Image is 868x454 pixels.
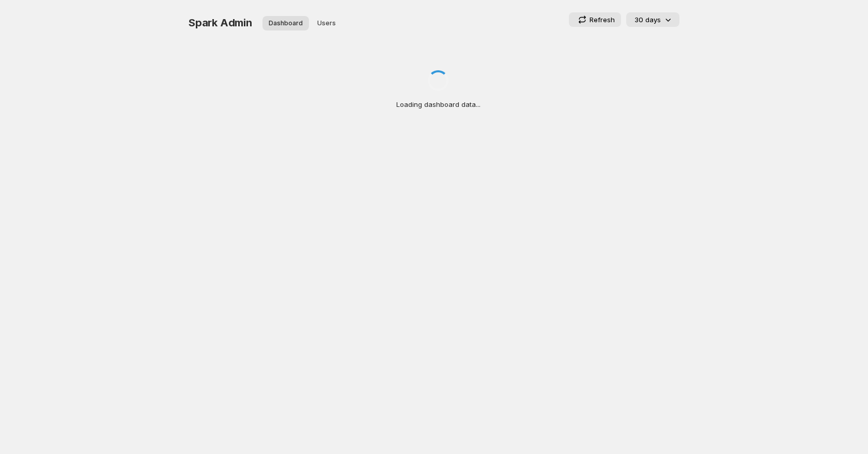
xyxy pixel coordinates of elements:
span: Spark Admin [189,17,252,29]
button: Refresh [569,12,621,27]
button: User management [311,16,342,30]
button: Dashboard overview [262,16,309,30]
p: 30 days [634,14,661,25]
p: Refresh [590,14,615,25]
button: 30 days [626,12,679,27]
p: Loading dashboard data... [396,99,481,109]
span: Users [317,19,336,27]
span: Dashboard [269,19,303,27]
